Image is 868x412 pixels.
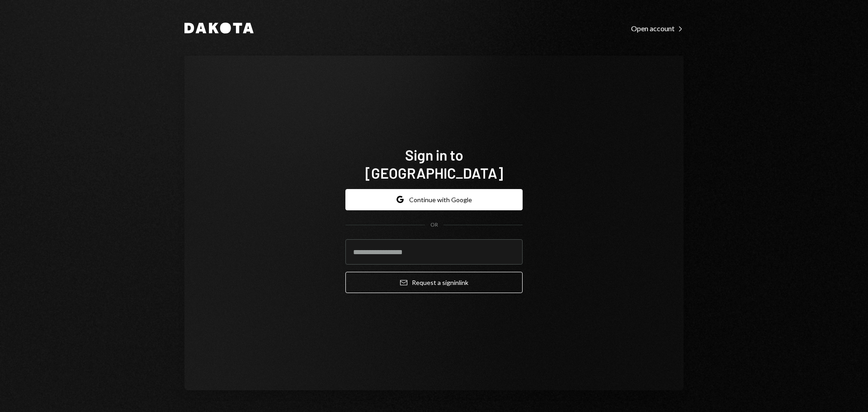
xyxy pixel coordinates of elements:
[345,189,523,210] button: Continue with Google
[631,24,684,33] div: Open account
[631,23,684,33] a: Open account
[430,221,438,229] div: OR
[345,272,523,293] button: Request a signinlink
[345,146,523,182] h1: Sign in to [GEOGRAPHIC_DATA]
